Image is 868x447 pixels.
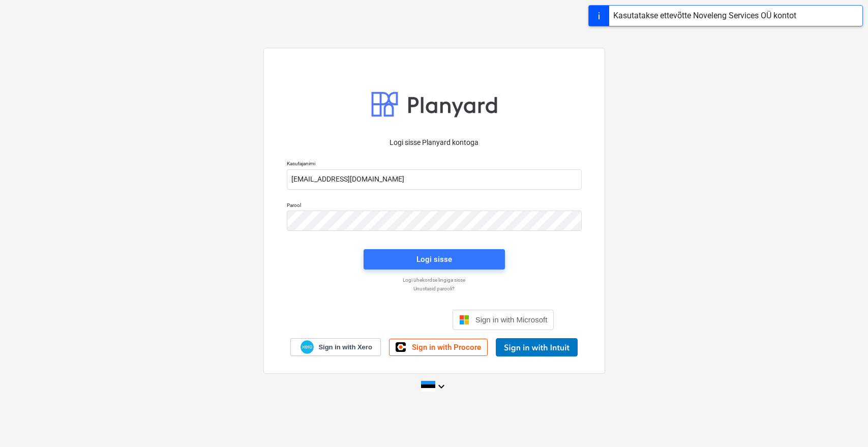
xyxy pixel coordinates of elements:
[282,285,587,292] a: Unustasid parooli?
[287,160,582,169] p: Kasutajanimi
[318,343,372,352] span: Sign in with Xero
[290,338,381,356] a: Sign in with Xero
[435,380,447,393] i: keyboard_arrow_down
[389,339,488,356] a: Sign in with Procore
[287,137,582,148] p: Logi sisse Planyard kontoga
[287,202,582,211] p: Parool
[301,340,314,354] img: Xero logo
[364,249,505,270] button: Logi sisse
[613,10,796,22] div: Kasutatakse ettevõtte Noveleng Services OÜ kontot
[287,169,582,190] input: Kasutajanimi
[459,315,469,325] img: Microsoft logo
[475,315,548,324] span: Sign in with Microsoft
[309,309,450,331] iframe: Sisselogimine Google'i nupu abil
[412,343,481,352] span: Sign in with Procore
[282,277,587,283] a: Logi ühekordse lingiga sisse
[416,253,452,266] div: Logi sisse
